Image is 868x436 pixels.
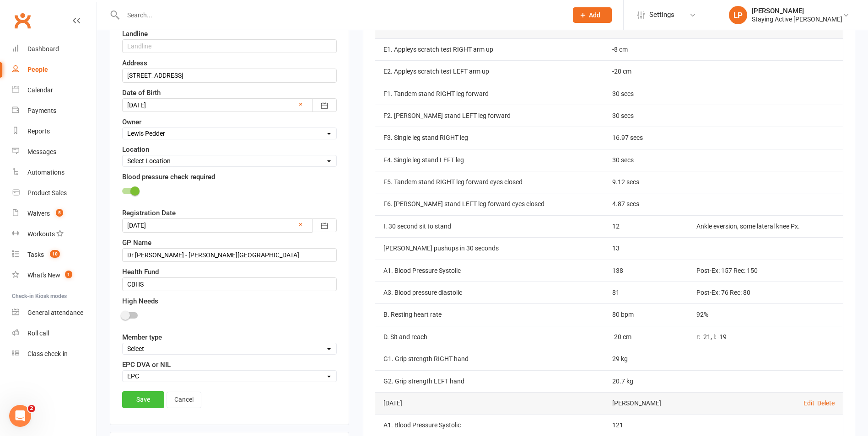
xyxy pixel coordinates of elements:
[589,11,600,19] span: Add
[27,230,55,238] div: Workouts
[122,277,337,291] input: Health Fund
[604,392,688,414] td: [PERSON_NAME]
[12,59,97,80] a: People
[122,28,148,39] label: Landline
[375,348,604,370] td: G1. Grip strength RIGHT hand
[28,405,35,412] span: 2
[122,248,337,262] input: GP Name
[604,171,688,193] td: 9.12 secs
[604,282,688,303] td: 81
[122,117,141,128] label: Owner
[573,7,612,23] button: Add
[12,183,97,203] a: Product Sales
[56,209,63,217] span: 5
[604,326,688,348] td: -20 cm
[299,99,302,110] a: ×
[604,38,688,60] td: -8 cm
[375,171,604,193] td: F5. Tandem stand RIGHT leg forward eyes closed
[122,359,171,370] label: EPC DVA or NIL
[122,237,151,248] label: GP Name
[27,350,68,357] div: Class check-in
[12,162,97,183] a: Automations
[604,260,688,282] td: 138
[122,266,159,277] label: Health Fund
[375,215,604,237] td: I. 30 second sit to stand
[375,414,604,436] td: A1. Blood Pressure Systolic
[27,148,56,155] div: Messages
[65,271,72,278] span: 1
[12,121,97,142] a: Reports
[122,391,164,408] a: Save
[122,332,162,343] label: Member type
[11,9,34,32] a: Clubworx
[12,142,97,162] a: Messages
[27,128,50,135] div: Reports
[604,215,688,237] td: 12
[27,309,83,316] div: General attendance
[688,282,843,303] td: Post-Ex: 76 Rec: 80
[688,215,843,237] td: Ankle eversion, some lateral knee Px.
[122,296,158,307] label: High Needs
[9,405,31,427] iframe: Intercom live chat
[375,303,604,325] td: B. Resting heart rate
[375,193,604,215] td: F6. [PERSON_NAME] stand LEFT leg forward eyes closed
[375,83,604,105] td: F1. Tandem stand RIGHT leg forward
[604,348,688,370] td: 29 kg
[375,370,604,392] td: G2. Grip strength LEFT hand
[122,39,337,53] input: Landline
[375,260,604,282] td: A1. Blood Pressure Systolic
[604,414,688,436] td: 121
[375,105,604,127] td: F2. [PERSON_NAME] stand LEFT leg forward
[27,271,60,279] div: What's New
[752,7,842,15] div: [PERSON_NAME]
[604,105,688,127] td: 30 secs
[12,323,97,344] a: Roll call
[12,80,97,101] a: Calendar
[12,265,97,286] a: What's New1
[122,171,215,182] label: Blood pressure check required
[375,237,604,259] td: [PERSON_NAME] pushups in 30 seconds
[27,86,53,94] div: Calendar
[649,5,674,25] span: Settings
[604,370,688,392] td: 20.7 kg
[27,210,50,217] div: Waivers
[122,58,147,69] label: Address
[604,127,688,149] td: 16.97 secs
[604,193,688,215] td: 4.87 secs
[50,250,60,258] span: 10
[383,400,596,407] div: [DATE]
[604,149,688,171] td: 30 secs
[122,69,337,82] input: Address
[375,38,604,60] td: E1. Appleys scratch test RIGHT arm up
[27,189,67,197] div: Product Sales
[12,101,97,121] a: Payments
[729,6,747,24] div: LP
[375,127,604,149] td: F3. Single leg stand RIGHT leg
[122,207,176,218] label: Registration Date
[122,87,161,98] label: Date of Birth
[120,9,561,21] input: Search...
[12,303,97,323] a: General attendance kiosk mode
[12,203,97,224] a: Waivers 5
[27,169,65,176] div: Automations
[375,60,604,82] td: E2. Appleys scratch test LEFT arm up
[299,219,302,230] a: ×
[375,326,604,348] td: D. Sit and reach
[604,83,688,105] td: 30 secs
[604,237,688,259] td: 13
[817,399,835,407] a: Delete
[604,60,688,82] td: -20 cm
[122,144,149,155] label: Location
[27,66,48,73] div: People
[27,251,44,258] div: Tasks
[27,330,49,337] div: Roll call
[12,224,97,245] a: Workouts
[803,399,814,407] a: Edit
[688,260,843,282] td: Post-Ex: 157 Rec: 150
[375,282,604,303] td: A3. Blood pressure diastolic
[27,107,56,114] div: Payments
[12,39,97,59] a: Dashboard
[27,45,59,53] div: Dashboard
[12,245,97,265] a: Tasks 10
[12,344,97,364] a: Class kiosk mode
